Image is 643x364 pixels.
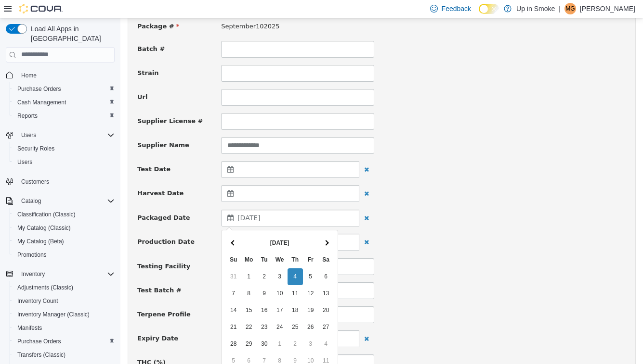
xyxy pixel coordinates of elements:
[121,301,136,317] td: 22
[13,209,79,220] a: Classification (Classic)
[17,251,47,259] span: Promotions
[198,317,213,334] td: 4
[13,295,62,307] a: Inventory Count
[13,83,115,95] span: Purchase Orders
[13,83,65,95] a: Purchase Orders
[13,110,115,122] span: Reports
[136,250,152,267] td: 2
[10,308,118,321] button: Inventory Manager (Classic)
[21,131,36,139] span: Users
[442,4,471,13] span: Feedback
[10,208,118,221] button: Classification (Classic)
[17,112,38,120] span: Reports
[479,4,499,14] input: Dark Mode
[2,128,118,142] button: Users
[13,209,115,220] span: Classification (Classic)
[136,334,152,351] td: 7
[564,3,576,14] div: Matthew Greenwood
[105,301,121,317] td: 21
[17,158,32,166] span: Users
[152,301,167,317] td: 24
[13,236,68,247] a: My Catalog (Beta)
[121,334,136,351] td: 6
[565,3,575,14] span: MG
[13,143,58,154] a: Security Roles
[2,194,118,208] button: Catalog
[121,284,136,301] td: 15
[152,317,167,334] td: 1
[13,249,51,261] a: Promotions
[121,233,136,250] th: Mo
[167,284,183,301] td: 18
[10,294,118,308] button: Inventory Count
[13,295,115,307] span: Inventory Count
[10,348,118,362] button: Transfers (Classic)
[10,221,118,235] button: My Catalog (Classic)
[183,284,198,301] td: 19
[198,301,213,317] td: 27
[152,233,167,250] th: We
[17,224,71,232] span: My Catalog (Classic)
[13,309,93,320] a: Inventory Manager (Classic)
[13,322,115,334] span: Manifests
[27,24,115,43] span: Load All Apps in [GEOGRAPHIC_DATA]
[198,334,213,351] td: 11
[17,268,49,280] button: Inventory
[105,250,121,267] td: 31
[17,284,73,291] span: Adjustments (Classic)
[17,69,115,81] span: Home
[17,324,42,332] span: Manifests
[17,297,58,305] span: Inventory Count
[10,82,118,96] button: Purchase Orders
[2,175,118,188] button: Customers
[105,233,121,250] th: Su
[17,195,115,207] span: Catalog
[13,309,115,320] span: Inventory Manager (Classic)
[13,322,46,334] a: Manifests
[17,99,66,106] span: Cash Management
[167,317,183,334] td: 2
[17,211,76,218] span: Classification (Classic)
[105,334,121,351] td: 5
[167,301,183,317] td: 25
[13,282,115,293] span: Adjustments (Classic)
[121,250,136,267] td: 1
[516,3,555,14] p: Up in Smoke
[13,156,36,168] a: Users
[152,334,167,351] td: 8
[21,270,45,278] span: Inventory
[13,143,115,154] span: Security Roles
[19,4,63,13] img: Cova
[13,349,69,361] a: Transfers (Classic)
[21,197,41,205] span: Catalog
[13,222,115,234] span: My Catalog (Classic)
[167,233,183,250] th: Th
[198,267,213,284] td: 13
[152,267,167,284] td: 10
[13,222,75,234] a: My Catalog (Classic)
[198,284,213,301] td: 20
[21,178,49,186] span: Customers
[167,334,183,351] td: 9
[17,268,115,280] span: Inventory
[10,235,118,248] button: My Catalog (Beta)
[13,336,115,347] span: Purchase Orders
[17,129,115,141] span: Users
[136,284,152,301] td: 16
[2,267,118,281] button: Inventory
[105,267,121,284] td: 7
[152,284,167,301] td: 17
[17,351,66,359] span: Transfers (Classic)
[120,18,643,364] iframe: To enrich screen reader interactions, please activate Accessibility in Grammarly extension settings
[479,14,479,14] span: Dark Mode
[17,176,115,188] span: Customers
[183,250,198,267] td: 5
